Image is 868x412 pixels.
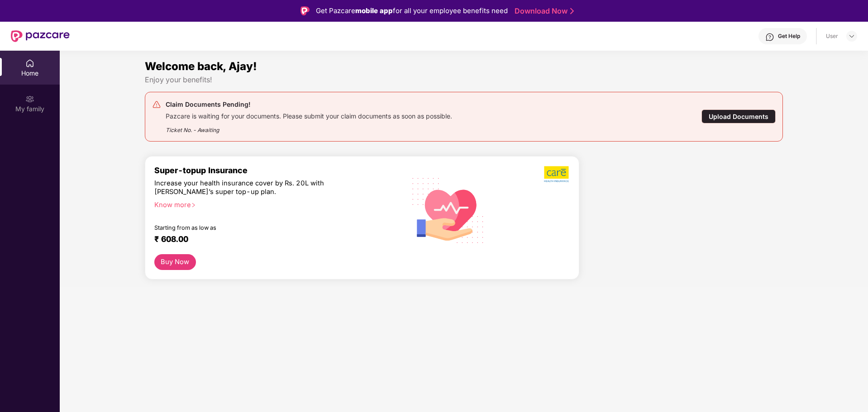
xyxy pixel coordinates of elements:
span: Welcome back, Ajay! [145,60,257,73]
img: b5dec4f62d2307b9de63beb79f102df3.png [544,166,570,183]
div: ₹ 608.00 [154,234,388,245]
img: svg+xml;base64,PHN2ZyBpZD0iSG9tZSIgeG1sbnM9Imh0dHA6Ly93d3cudzMub3JnLzIwMDAvc3ZnIiB3aWR0aD0iMjAiIG... [25,59,34,68]
strong: mobile app [355,6,393,15]
div: Get Pazcare for all your employee benefits need [316,5,508,16]
div: Increase your health insurance cover by Rs. 20L with [PERSON_NAME]’s super top-up plan. [154,179,358,197]
img: svg+xml;base64,PHN2ZyB3aWR0aD0iMjAiIGhlaWdodD0iMjAiIHZpZXdCb3g9IjAgMCAyMCAyMCIgZmlsbD0ibm9uZSIgeG... [25,95,34,104]
img: svg+xml;base64,PHN2ZyBpZD0iSGVscC0zMngzMiIgeG1sbnM9Imh0dHA6Ly93d3cudzMub3JnLzIwMDAvc3ZnIiB3aWR0aD... [765,33,774,42]
span: right [191,203,196,208]
a: Download Now [515,6,571,16]
div: Starting from as low as [154,224,358,231]
img: Logo [300,6,310,15]
div: Know more [154,201,391,207]
img: svg+xml;base64,PHN2ZyB4bWxucz0iaHR0cDovL3d3dy53My5vcmcvMjAwMC9zdmciIHhtbG5zOnhsaW5rPSJodHRwOi8vd3... [405,166,491,254]
div: Ticket No. - Awaiting [166,120,452,134]
div: Claim Documents Pending! [166,99,452,110]
img: svg+xml;base64,PHN2ZyB4bWxucz0iaHR0cDovL3d3dy53My5vcmcvMjAwMC9zdmciIHdpZHRoPSIyNCIgaGVpZ2h0PSIyNC... [152,100,161,109]
div: User [826,33,838,40]
div: Pazcare is waiting for your documents. Please submit your claim documents as soon as possible. [166,110,452,120]
img: New Pazcare Logo [11,30,70,42]
div: Upload Documents [701,109,776,123]
button: Buy Now [154,254,196,270]
div: Enjoy your benefits! [145,75,783,85]
div: Super-topup Insurance [154,166,397,175]
div: Get Help [778,33,800,40]
img: Stroke [570,6,574,16]
img: svg+xml;base64,PHN2ZyBpZD0iRHJvcGRvd24tMzJ4MzIiIHhtbG5zPSJodHRwOi8vd3d3LnczLm9yZy8yMDAwL3N2ZyIgd2... [848,33,855,40]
